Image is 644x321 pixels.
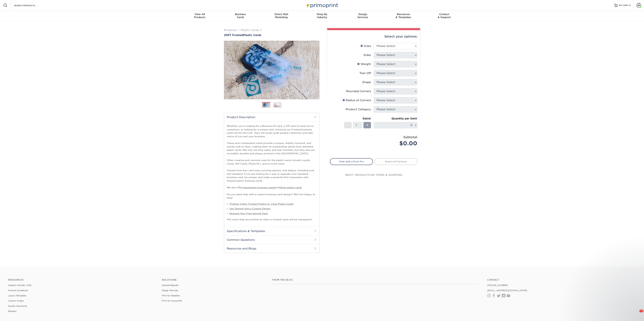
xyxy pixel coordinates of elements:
a: transparent business cards [243,186,275,189]
a: Reviews [8,310,16,312]
p: All colors that are printed on clear or frosted cards will be transparent. [227,218,317,221]
a: Resources& Templates [383,11,424,21]
a: Shop ByIndustry [302,11,342,21]
strong: Subtotal [403,135,417,139]
div: Product Category [346,107,371,111]
h2: Resources and Blogs [224,244,319,253]
div: Weight [357,62,371,66]
a: Custom Orders [8,300,24,302]
iframe: Google Customer Reviews [1,311,29,320]
div: Sizes [360,44,371,48]
h2: Specifications & Templates [224,227,319,235]
span: + [366,123,368,128]
h2: Product Description [224,113,319,121]
span: MY CART [619,4,628,7]
span: 10 [639,310,643,312]
div: Sides [363,53,371,57]
span: Contact [424,13,465,16]
a: 20PT FrostedPlastic Cards [224,34,319,37]
img: 20PT Frosted 01 [224,37,319,103]
a: Direct MailMarketing [261,11,302,21]
h2: Common Questions [224,235,319,244]
a: Artwork Guidelines [8,289,28,292]
a: Design Services [162,289,178,292]
div: $0.00 [376,139,417,147]
a: white plastic cards [279,186,302,189]
a: Sample Request [162,284,178,286]
div: Sets [344,117,371,121]
a: Product Video: Frosted Plastic vs. Clear Plastic Cards [229,203,293,205]
span: Shop By [302,13,342,16]
a: View AllProducts [179,11,220,21]
h1: Plastic Cards [224,34,319,37]
input: SEARCH PRODUCTS..... [14,3,46,7]
a: Contact [487,278,636,281]
a: Support Articles | FAQ [8,284,31,286]
p: Whether you’re looking for a Business ID Card, a VIP card to hand out to customers, or looking fo... [227,124,317,200]
a: Get Started with a Custom Design [229,207,271,210]
a: Select All Options [374,158,417,165]
div: next: production times & shipping [330,165,417,185]
a: Layout Templates [8,294,26,297]
a: Quality Assurance [8,305,27,307]
a: Print for Resellers [162,294,180,297]
div: Shape [362,80,371,84]
div: Cards [220,13,261,19]
a: DesignServices [342,11,383,21]
span: Resources [383,13,424,16]
h4: Resources [8,278,157,281]
img: Plastic Cards 01 [262,102,270,108]
div: & Templates [383,13,424,19]
div: Marketing [261,13,302,19]
a: [EMAIL_ADDRESS][DOMAIN_NAME] [487,289,527,292]
a: Print for Nonprofits [162,300,182,302]
div: Products [179,13,220,19]
div: Radius of Corners [342,98,371,102]
div: Services [342,13,383,19]
a: Products [224,28,237,32]
h4: Solutions [162,278,267,281]
span: Design [342,13,383,16]
a: Plastic Cards [241,28,259,32]
a: Chat with a Print Pro [330,158,373,165]
img: Plastic Cards 02 [273,102,282,108]
div: Rounded Corners [346,89,371,93]
div: Industry [302,13,342,19]
div: & Support [424,13,465,19]
span: View All [179,13,220,16]
span: 20PT Frosted [224,34,243,37]
div: Quantity per Set [374,117,417,121]
img: Primoprint [305,2,339,9]
h4: From the Blog [272,278,478,281]
a: [PHONE_NUMBER] [487,284,508,286]
a: BusinessCards [220,11,261,21]
iframe: Intercom live chat [633,310,641,318]
span: Direct Mail [261,13,302,16]
div: Select your options: [330,30,417,43]
a: Contact& Support [424,11,465,21]
span: 0 [629,4,631,7]
span: - [347,123,349,128]
a: Request Your Free Sample Pack [229,212,268,215]
span: Business [220,13,261,16]
div: Tear-Off [359,71,371,75]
